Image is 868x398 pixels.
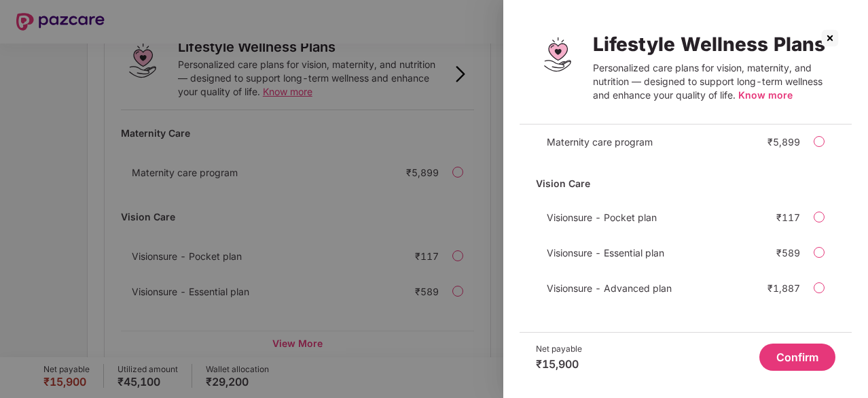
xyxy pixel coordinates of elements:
span: Maternity care program [547,136,653,148]
div: ₹117 [776,212,800,223]
span: Visionsure - Pocket plan [547,212,657,223]
div: Personalized care plans for vision, maternity, and nutrition — designed to support long-term well... [593,61,835,102]
span: Know more [738,89,793,101]
div: Lifestyle Wellness Plans [593,33,835,56]
div: Net payable [536,344,582,354]
span: Visionsure - Advanced plan [547,282,672,294]
div: ₹5,899 [767,136,800,148]
div: Vision Care [536,171,835,195]
button: Confirm [759,344,835,371]
div: ₹589 [776,247,800,259]
img: Lifestyle Wellness Plans [536,33,579,76]
span: Visionsure - Essential plan [547,247,664,259]
img: svg+xml;base64,PHN2ZyBpZD0iQ3Jvc3MtMzJ4MzIiIHhtbG5zPSJodHRwOi8vd3d3LnczLm9yZy8yMDAwL3N2ZyIgd2lkdG... [819,27,841,49]
div: ₹15,900 [536,357,582,371]
div: ₹1,887 [767,282,800,294]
